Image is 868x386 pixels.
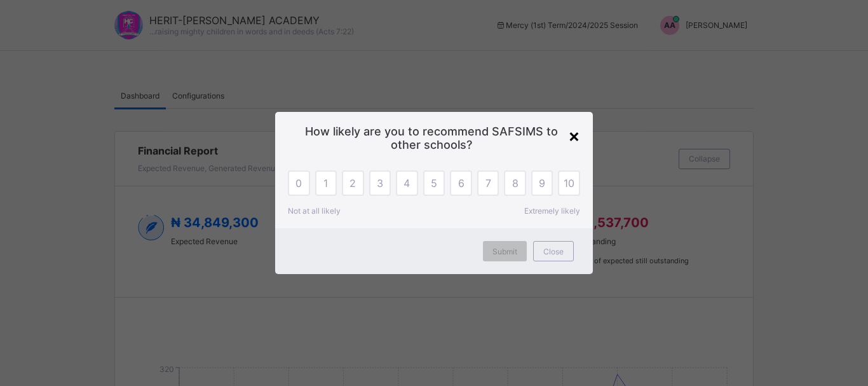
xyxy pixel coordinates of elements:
span: How likely are you to recommend SAFSIMS to other schools? [294,125,574,151]
span: 4 [403,177,410,190]
span: 8 [512,177,519,190]
div: 0 [288,170,310,196]
span: 1 [323,177,328,190]
span: Extremely likely [524,206,580,216]
span: Close [543,247,564,256]
span: Submit [492,247,517,256]
span: 7 [485,177,491,190]
div: × [568,125,580,146]
span: 9 [539,177,545,190]
span: 10 [564,177,574,190]
span: 6 [458,177,465,190]
span: Not at all likely [288,206,341,216]
span: 2 [349,177,356,190]
span: 5 [431,177,437,190]
span: 3 [377,177,383,190]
